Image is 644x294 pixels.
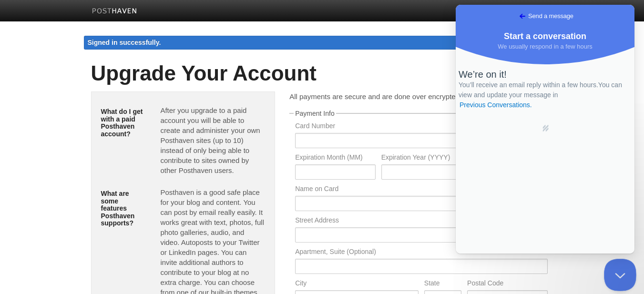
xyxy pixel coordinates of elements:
[295,154,375,163] label: Expiration Month (MM)
[295,248,547,257] label: Apartment, Suite (Optional)
[160,105,265,175] p: After you upgrade to a paid account you will be able to create and administer your own Posthaven ...
[101,190,146,227] h5: What are some features Posthaven supports?
[295,122,461,132] label: Card Number
[424,280,461,289] label: State
[295,280,419,289] label: City
[92,8,137,15] img: Posthaven-bar
[467,280,547,289] label: Postal Code
[289,91,553,101] p: All payments are secure and are done over encrypted SSL connections.
[101,108,146,138] h5: What do I get with a paid Posthaven account?
[456,5,634,253] iframe: Help Scout Beacon - Live Chat, Contact Form, and Knowledge Base
[381,154,548,163] label: Expiration Year (YYYY)
[604,259,636,291] iframe: Help Scout Beacon - Close
[295,217,547,226] label: Street Address
[294,110,336,117] legend: Payment Info
[295,185,547,194] label: Name on Card
[91,62,553,85] h1: Upgrade Your Account
[84,36,561,50] div: Signed in successfully.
